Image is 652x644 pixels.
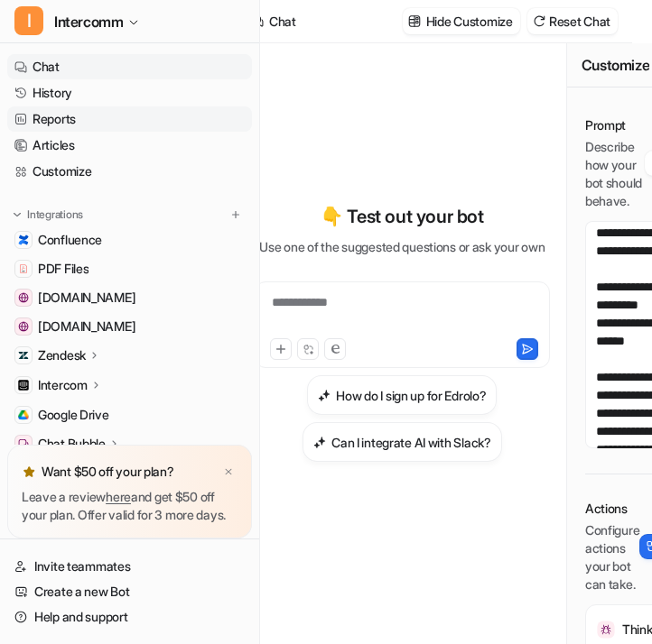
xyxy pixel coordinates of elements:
[318,389,331,402] img: How do I sign up for Edrolo?
[38,289,135,307] span: [DOMAIN_NAME]
[7,285,252,310] a: www.helpdesk.com[DOMAIN_NAME]
[527,8,618,34] button: Reset Chat
[269,12,296,31] div: Chat
[18,409,29,420] img: Google Drive
[331,433,491,452] h3: Can I integrate AI with Slack?
[403,8,520,34] button: Hide Customize
[303,422,502,462] button: Can I integrate AI with Slack?Can I integrate AI with Slack?
[7,554,252,579] a: Invite teammates
[7,227,252,253] a: ConfluenceConfluence
[18,380,29,391] img: Intercom
[307,375,497,415] button: How do I sign up for Edrolo?How do I sign up for Edrolo?
[7,80,252,106] a: History
[7,314,252,339] a: app.intercom.com[DOMAIN_NAME]
[313,436,326,449] img: Can I integrate AI with Slack?
[38,376,88,394] p: Intercom
[597,621,615,639] img: Think icon
[22,465,36,479] img: star
[18,292,29,303] img: www.helpdesk.com
[229,208,242,221] img: menu_add.svg
[54,9,123,34] span: Intercomm
[38,231,102,249] span: Confluence
[7,579,252,604] a: Create a new Bot
[223,466,234,478] img: x
[18,263,29,274] img: PDF Files
[18,235,29,245] img: Confluence
[38,435,106,453] p: Chat Bubble
[38,317,135,336] span: [DOMAIN_NAME]
[336,386,486,405] h3: How do I sign up for Edrolo?
[106,489,131,504] a: here
[7,402,252,428] a: Google DriveGoogle Drive
[585,521,639,593] p: Configure actions your bot can take.
[11,208,23,221] img: expand menu
[18,350,29,361] img: Zendesk
[7,106,252,132] a: Reports
[18,321,29,332] img: app.intercom.com
[426,12,513,31] p: Hide Customize
[321,203,483,230] p: 👇 Test out your bot
[585,116,645,134] p: Prompt
[408,14,421,28] img: customize
[7,206,88,224] button: Integrations
[38,406,109,424] span: Google Drive
[42,463,174,481] p: Want $50 off your plan?
[18,438,29,449] img: Chat Bubble
[7,256,252,281] a: PDF FilesPDF Files
[7,133,252,158] a: Articles
[14,6,43,35] span: I
[22,488,238,524] p: Leave a review and get $50 off your plan. Offer valid for 3 more days.
[585,500,639,518] p: Actions
[533,14,545,28] img: reset
[38,346,86,364] p: Zendesk
[27,207,83,222] p: Integrations
[259,237,545,256] p: Use one of the suggested questions or ask your own
[582,56,649,74] h2: Customize
[7,159,252,184] a: Customize
[585,138,645,210] p: Describe how your bot should behave.
[38,260,88,278] span: PDF Files
[7,604,252,630] a: Help and support
[7,54,252,79] a: Chat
